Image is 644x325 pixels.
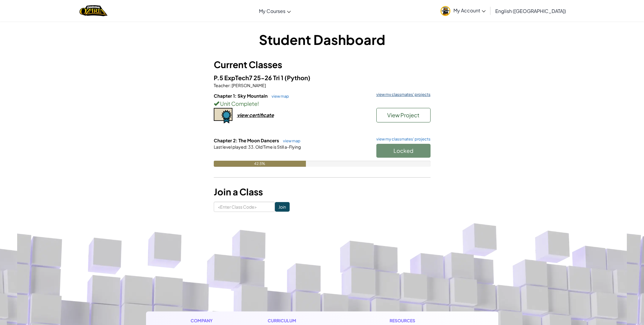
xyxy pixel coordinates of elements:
[214,202,275,212] input: <Enter Class Code>
[440,6,450,16] img: avatar
[214,30,431,49] h1: Student Dashboard
[492,3,569,19] a: English ([GEOGRAPHIC_DATA])
[214,112,274,118] a: view certificate
[285,74,310,81] span: (Python)
[214,144,246,150] span: Last level played
[231,83,266,88] span: [PERSON_NAME]
[275,202,290,212] input: Join
[214,83,230,88] span: Teacher
[387,112,419,118] span: View Project
[247,144,255,150] span: 33.
[214,137,280,143] span: Chapter 2: The Moon Dancers
[230,83,231,88] span: :
[214,74,285,81] span: P.5 ExpTech7 25-26 Tri 1
[373,137,431,141] a: view my classmates' projects
[373,93,431,96] a: view my classmates' projects
[390,317,454,324] h1: Resources
[268,317,341,324] h1: Curriculum
[214,108,232,124] img: certificate-icon.png
[256,3,294,19] a: My Courses
[280,138,300,143] a: view map
[495,8,566,14] span: English ([GEOGRAPHIC_DATA])
[269,94,289,99] a: view map
[219,100,257,107] span: Unit Complete
[237,112,274,118] div: view certificate
[214,93,269,99] span: Chapter 1: Sky Mountain
[191,317,219,324] h1: Company
[214,161,306,167] div: 42.5%
[437,1,489,20] a: My Account
[79,5,107,17] a: Ozaria by CodeCombat logo
[376,108,431,122] button: View Project
[79,5,107,17] img: Home
[257,100,259,107] span: !
[259,8,285,14] span: My Courses
[246,144,247,150] span: :
[255,144,301,150] span: Old Time is Still a-Flying
[453,7,486,14] span: My Account
[214,58,431,71] h3: Current Classes
[214,185,431,199] h3: Join a Class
